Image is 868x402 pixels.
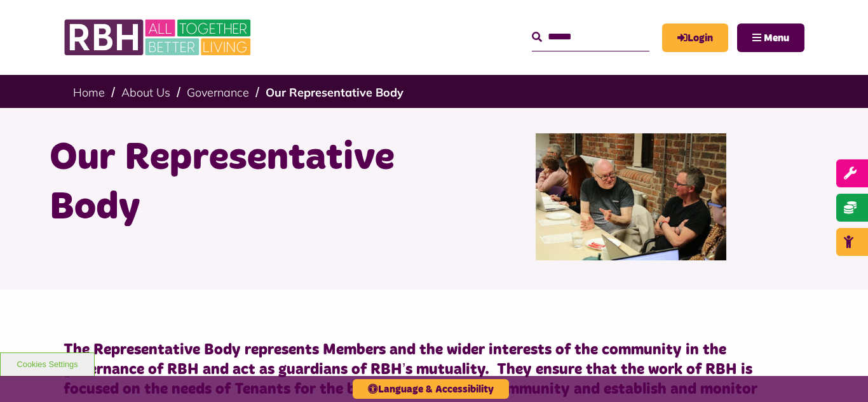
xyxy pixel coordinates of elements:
span: Menu [764,33,789,43]
img: Rep Body [536,133,726,260]
a: Governance [187,85,249,100]
button: Language & Accessibility [353,379,509,399]
img: RBH [64,13,254,62]
a: MyRBH [662,23,728,52]
a: About Us [121,85,170,100]
a: Home [73,85,105,100]
h1: Our Representative Body [50,133,424,232]
button: Navigation [737,23,804,52]
a: Our Representative Body [266,85,403,100]
input: Search [532,23,649,51]
iframe: Netcall Web Assistant for live chat [811,345,868,402]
